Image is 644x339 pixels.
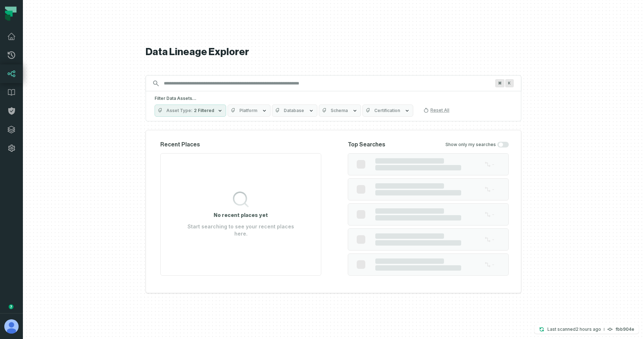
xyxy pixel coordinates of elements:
[146,46,521,58] h1: Data Lineage Explorer
[576,326,601,332] relative-time: Aug 25, 2025, 7:34 AM GMT+3
[616,327,634,331] h4: fbb904e
[505,79,514,87] span: Press ⌘ + K to focus the search bar
[547,326,601,333] p: Last scanned
[8,304,14,310] div: Tooltip anchor
[495,79,504,87] span: Press ⌘ + K to focus the search bar
[535,325,639,334] button: Last scanned[DATE] 7:34:13 AMfbb904e
[4,319,19,334] img: avatar of Aviel Bar-Yossef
